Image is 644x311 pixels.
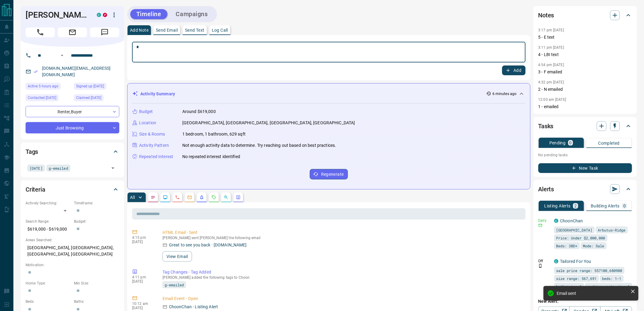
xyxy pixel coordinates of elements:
h2: Criteria [26,185,45,194]
span: Contacted [DATE] [28,95,56,101]
span: Message [90,27,119,37]
a: ChoonChan [560,218,583,223]
p: [DATE] [132,279,153,284]
span: Price: Under $2,000,000 [556,235,605,241]
h2: Notes [538,10,554,20]
div: Tasks [538,119,632,133]
p: Budget [139,108,153,115]
button: Add [502,65,525,75]
a: [DOMAIN_NAME][EMAIL_ADDRESS][DOMAIN_NAME] [42,66,111,77]
p: Building Alerts [591,204,620,208]
svg: Requests [212,195,216,200]
span: Mode: Sale [583,243,604,249]
p: Daily [538,218,551,223]
p: 0 [569,141,572,145]
p: 5 - E text [538,34,632,41]
div: condos.ca [97,13,101,17]
p: 3:11 pm [DATE] [538,45,564,50]
span: g-emailed [165,282,184,288]
p: Listing Alerts [544,204,571,208]
p: Add Note [130,28,149,32]
p: [DATE] [132,240,153,244]
p: 4:54 pm [DATE] [538,63,564,67]
div: Sat Oct 09 2021 [74,83,119,91]
p: 2 - N emailed [538,86,632,93]
p: Log Call [212,28,228,32]
svg: Lead Browsing Activity [163,195,168,200]
span: g-emailed [49,165,68,171]
p: Min Size: [74,281,119,286]
p: Budget: [74,219,119,224]
div: condos.ca [554,259,558,263]
svg: Email [538,223,543,228]
svg: Push Notification Only [538,264,543,268]
span: Call [26,27,55,37]
p: 1 bedroom, 1 bathroom, 629 sqft [182,131,246,137]
p: Great to see you back · [DOMAIN_NAME] [169,242,247,248]
p: Repeated Interest [139,154,173,160]
svg: Calls [175,195,180,200]
div: Sat May 24 2025 [26,94,71,103]
p: 6 minutes ago [492,91,516,97]
svg: Notes [151,195,156,200]
p: ChoonChan - Listing Alert [169,304,218,310]
p: Timeframe: [74,200,119,206]
div: Sat Oct 09 2021 [74,94,119,103]
div: property.ca [103,13,107,17]
span: Beds: 3BD+ [556,243,578,249]
p: 4:11 pm [132,275,153,279]
div: Tags [26,144,119,159]
div: Alerts [538,182,632,196]
p: HTML Email - Sent [163,229,523,236]
p: Size & Rooms [139,131,165,137]
p: [GEOGRAPHIC_DATA], [GEOGRAPHIC_DATA], [GEOGRAPHIC_DATA], [GEOGRAPHIC_DATA] [182,120,355,126]
h1: [PERSON_NAME] [26,10,88,20]
p: No repeated interest identified [182,154,240,160]
p: 4:15 pm [132,235,153,240]
h2: Tasks [538,121,554,131]
p: All [130,195,135,200]
svg: Agent Actions [236,195,241,200]
div: condos.ca [554,219,558,223]
p: Areas Searched: [26,237,119,243]
p: 4 - LBI text [538,51,632,58]
p: Baths: [74,299,119,304]
span: Email [58,27,87,37]
svg: Listing Alerts [199,195,204,200]
span: Signed up [DATE] [76,83,104,89]
p: 3 - F emailed [538,69,632,75]
p: Off [538,258,551,264]
svg: Email Verified [33,69,38,74]
p: Activity Pattern [139,142,169,149]
button: Regenerate [310,169,348,179]
p: [DATE] [132,306,153,310]
p: New Alert: [538,298,632,305]
button: View Email [163,251,192,262]
p: Actively Searching: [26,200,71,206]
p: Search Range: [26,219,71,224]
p: Email Event - Open [163,295,523,302]
p: Completed [598,141,620,145]
button: Open [58,52,66,59]
div: Activity Summary6 minutes ago [132,88,525,100]
p: [GEOGRAPHIC_DATA], [GEOGRAPHIC_DATA], [GEOGRAPHIC_DATA], [GEOGRAPHIC_DATA] [26,243,119,259]
span: Arbutus-Ridge [598,227,626,233]
p: Send Email [156,28,178,32]
div: Just Browsing [26,122,119,133]
svg: Emails [187,195,192,200]
p: 1 - emailed [538,104,632,110]
p: [PERSON_NAME] added the following tags to Choon [163,275,523,280]
p: 10:12 am [132,302,153,306]
div: Criteria [26,182,119,197]
p: Not enough activity data to determine. Try reaching out based on best practices. [182,142,336,149]
p: Activity Summary [140,91,175,97]
span: Claimed [DATE] [76,95,101,101]
a: Tailored For You [560,259,591,264]
p: Home Type: [26,281,71,286]
button: Timeline [130,9,167,19]
p: 2 [574,204,577,208]
p: 3:17 pm [DATE] [538,28,564,32]
p: 0 [623,204,626,208]
div: Renter , Buyer [26,106,119,117]
h2: Alerts [538,184,554,194]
